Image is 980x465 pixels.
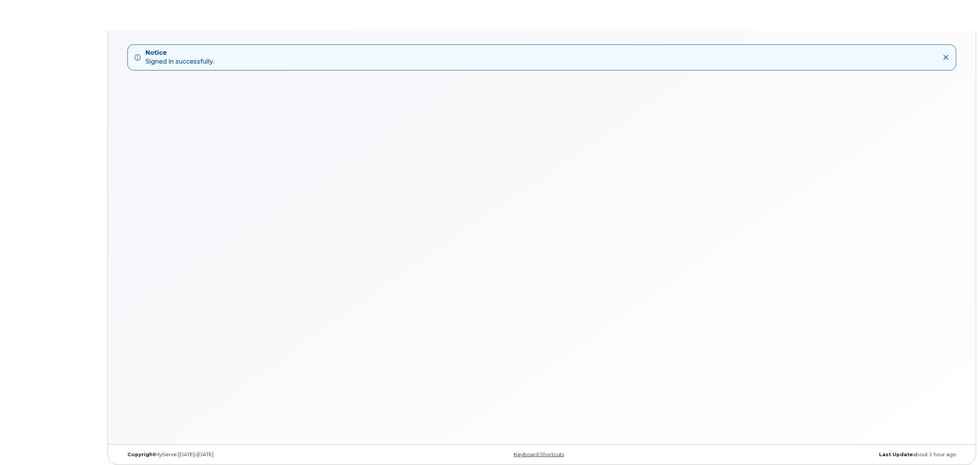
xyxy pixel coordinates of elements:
[879,452,913,457] strong: Last Update
[127,452,155,457] strong: Copyright
[145,49,214,66] div: Signed in successfully.
[514,452,564,457] a: Keyboard Shortcuts
[122,452,402,458] div: MyServe [DATE]–[DATE]
[145,49,214,57] strong: Notice
[682,452,962,458] div: about 1 hour ago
